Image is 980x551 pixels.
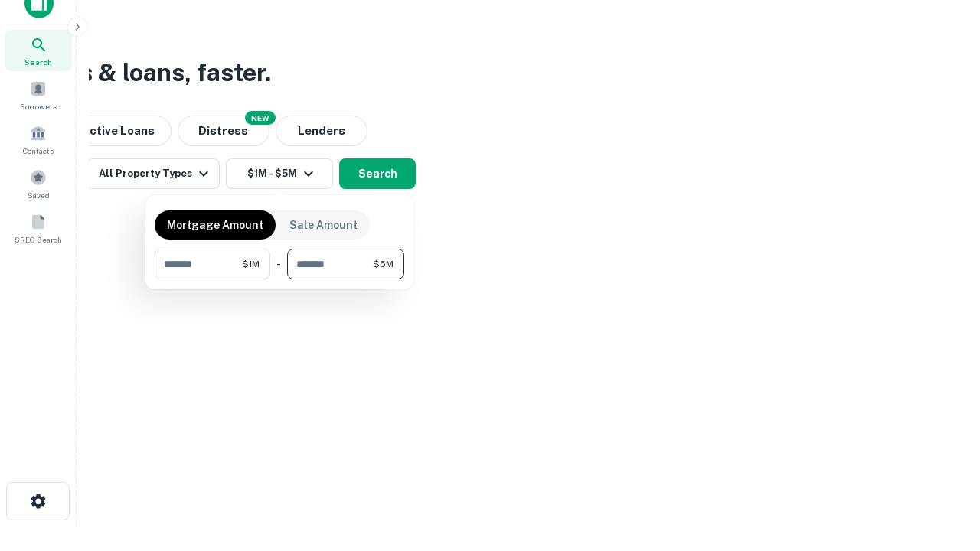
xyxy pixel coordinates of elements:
[276,249,281,279] div: -
[242,257,260,271] span: $1M
[289,217,358,233] p: Sale Amount
[373,257,394,271] span: $5M
[903,429,980,502] iframe: Chat Widget
[167,217,263,233] p: Mortgage Amount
